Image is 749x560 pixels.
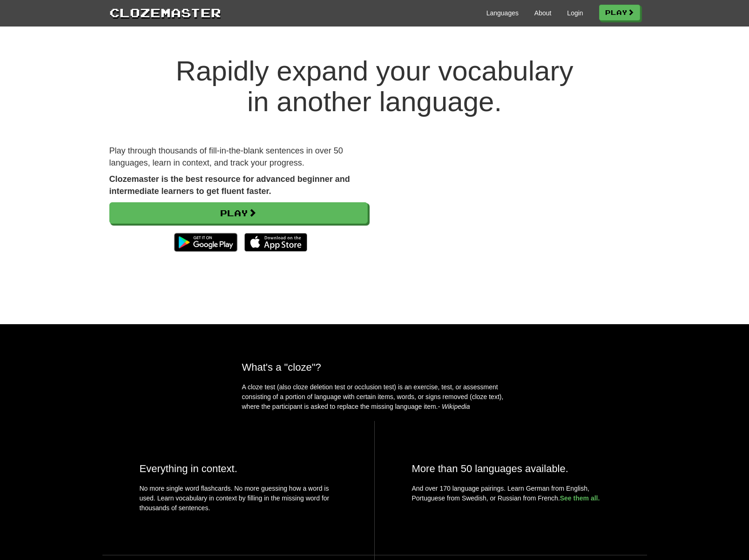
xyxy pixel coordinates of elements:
h2: Everything in context. [140,463,337,474]
a: About [534,8,552,18]
a: See them all. [560,494,600,502]
strong: Clozemaster is the best resource for advanced beginner and intermediate learners to get fluent fa... [109,174,350,196]
em: - Wikipedia [438,403,470,410]
img: Get it on Google Play [169,228,242,256]
h2: What's a "cloze"? [242,361,507,373]
p: No more single word flashcards. No more guessing how a word is used. Learn vocabulary in context ... [140,484,337,518]
a: Clozemaster [109,4,221,21]
p: And over 170 language pairings. Learn German from English, Portuguese from Swedish, or Russian fr... [412,484,610,503]
img: Download_on_the_App_Store_Badge_US-UK_135x40-25178aeef6eb6b83b96f5f2d004eda3bffbb37122de64afbaef7... [244,233,307,252]
a: Play [109,202,368,224]
p: Play through thousands of fill-in-the-blank sentences in over 50 languages, learn in context, and... [109,145,368,169]
p: A cloze test (also cloze deletion test or occlusion test) is an exercise, test, or assessment con... [242,382,507,412]
h2: More than 50 languages available. [412,463,610,474]
a: Languages [486,8,519,18]
a: Play [599,5,640,20]
a: Login [567,8,583,18]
